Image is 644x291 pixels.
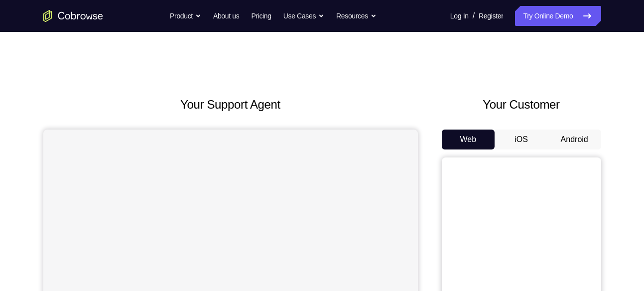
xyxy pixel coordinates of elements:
[213,6,239,26] a: About us
[170,6,201,26] button: Product
[43,10,103,22] a: Go to the home page
[548,130,601,149] button: Android
[450,6,469,26] a: Log In
[251,6,271,26] a: Pricing
[336,6,377,26] button: Resources
[473,10,475,22] span: /
[43,96,418,114] h2: Your Support Agent
[479,6,503,26] a: Register
[283,6,324,26] button: Use Cases
[442,130,495,149] button: Web
[495,130,548,149] button: iOS
[515,6,601,26] a: Try Online Demo
[442,96,601,114] h2: Your Customer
